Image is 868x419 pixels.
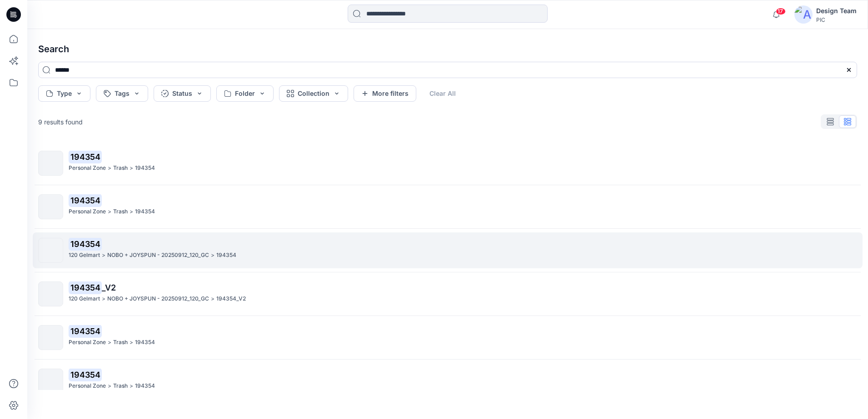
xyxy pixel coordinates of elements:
p: 120 Gelmart [69,251,100,260]
span: _V2 [102,283,116,292]
p: > [130,381,133,391]
button: Type [38,85,90,102]
mark: 194354 [69,281,102,294]
mark: 194354 [69,150,102,163]
p: Trash [113,381,128,391]
p: Personal Zone [69,381,106,391]
p: 194354 [135,338,155,347]
p: 194354 [135,163,155,173]
div: PIC [816,16,857,23]
p: > [102,294,105,304]
div: Design Team [816,5,857,16]
p: NOBO + JOYSPUN - 20250912_120_GC [107,294,209,304]
span: 17 [776,8,786,15]
button: Tags [96,85,148,102]
p: Trash [113,338,128,347]
button: Folder [216,85,274,102]
a: 194354120 Gelmart>NOBO + JOYSPUN - 20250912_120_GC>194354 [33,232,863,268]
a: 194354_V2120 Gelmart>NOBO + JOYSPUN - 20250912_120_GC>194354_V2 [33,276,863,312]
p: > [130,163,133,173]
mark: 194354 [69,237,102,250]
p: NOBO + JOYSPUN - 20250912_120_GC [107,251,209,260]
p: 9 results found [38,117,83,127]
p: 120 Gelmart [69,294,100,304]
a: 194354Personal Zone>Trash>194354 [33,145,863,181]
p: > [108,381,111,391]
a: 194354Personal Zone>Trash>194354 [33,363,863,399]
a: 194354Personal Zone>Trash>194354 [33,189,863,225]
button: Status [154,85,211,102]
p: > [130,207,133,217]
p: > [130,338,133,347]
p: > [211,294,215,304]
p: Personal Zone [69,163,106,173]
mark: 194354 [69,325,102,337]
p: Personal Zone [69,338,106,347]
p: 194354 [135,381,155,391]
p: > [108,163,111,173]
h4: Search [31,36,864,62]
a: 194354Personal Zone>Trash>194354 [33,320,863,355]
p: Personal Zone [69,207,106,217]
p: > [211,251,215,260]
p: > [108,207,111,217]
p: > [108,338,111,347]
p: Trash [113,163,128,173]
mark: 194354 [69,194,102,207]
p: 194354 [135,207,155,217]
p: 194354_V2 [216,294,246,304]
img: avatar [794,5,813,24]
p: 194354 [216,251,236,260]
button: More filters [354,85,416,102]
p: > [102,251,105,260]
button: Collection [279,85,348,102]
p: Trash [113,207,128,217]
mark: 194354 [69,368,102,381]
